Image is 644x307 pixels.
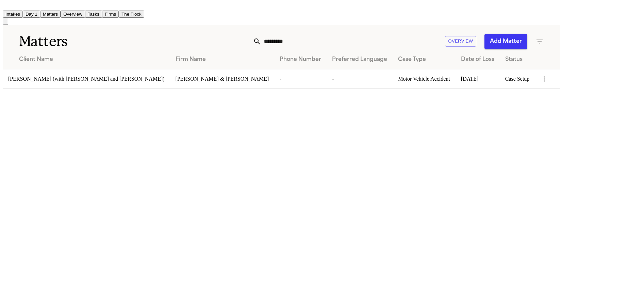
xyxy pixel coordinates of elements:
td: Motor Vehicle Accident [393,69,456,88]
div: Preferred Language [332,55,387,64]
button: Day 1 [23,11,40,18]
a: Overview [61,11,85,17]
a: Home [3,4,11,10]
button: Add Matter [484,34,527,49]
button: Overview [61,11,85,18]
td: [DATE] [456,69,500,88]
a: Intakes [3,11,23,17]
button: Intakes [3,11,23,18]
td: - [327,69,393,88]
a: Matters [40,11,61,17]
a: The Flock [119,11,144,17]
a: Tasks [85,11,102,17]
td: - [274,69,327,88]
button: Matters [40,11,61,18]
button: Firms [102,11,119,18]
img: Finch Logo [3,3,11,9]
div: Status [505,55,530,64]
div: Client Name [19,55,165,64]
button: The Flock [119,11,144,18]
h1: Matters [19,33,168,50]
td: [PERSON_NAME] & [PERSON_NAME] [170,69,275,88]
a: Day 1 [23,11,40,17]
div: Date of Loss [461,55,494,64]
div: Phone Number [280,55,321,64]
span: [PERSON_NAME] (with [PERSON_NAME] and [PERSON_NAME]) [8,76,165,82]
a: Firms [102,11,119,17]
button: Overview [445,36,477,47]
button: Tasks [85,11,102,18]
td: Case Setup [500,69,535,88]
div: Firm Name [176,55,269,64]
div: Case Type [398,55,450,64]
